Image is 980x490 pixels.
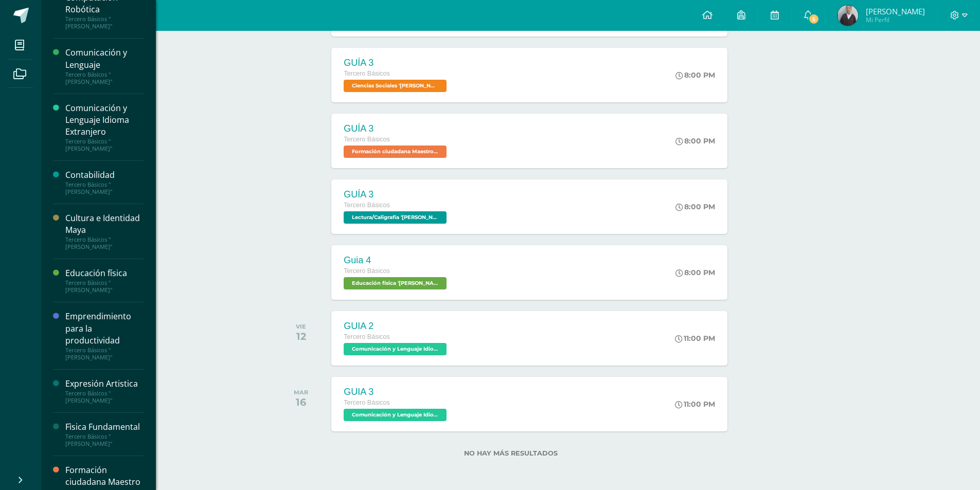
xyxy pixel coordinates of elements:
[344,277,447,289] span: Educación física 'Arquimedes'
[65,279,144,294] div: Tercero Básicos "[PERSON_NAME]"
[65,102,144,152] a: Comunicación y Lenguaje Idioma ExtranjeroTercero Básicos "[PERSON_NAME]"
[65,15,144,30] div: Tercero Básicos "[PERSON_NAME]"
[344,189,449,200] div: GUÍA 3
[65,311,144,346] div: Emprendimiento para la productividad
[296,323,306,330] div: VIE
[65,236,144,250] div: Tercero Básicos "[PERSON_NAME]"
[675,334,715,343] div: 11:00 PM
[675,136,715,146] div: 8:00 PM
[344,343,447,355] span: Comunicación y Lenguaje Idioma Extranjero 'Arquimedes'
[65,347,144,361] div: Tercero Básicos "[PERSON_NAME]"
[65,378,144,404] a: Expresión ArtisticaTercero Básicos "[PERSON_NAME]"
[808,13,819,25] span: 5
[65,47,144,85] a: Comunicación y LenguajeTercero Básicos "[PERSON_NAME]"
[344,202,390,209] span: Tercero Básicos
[675,202,715,211] div: 8:00 PM
[65,421,144,433] div: Fìsica Fundamental
[65,421,144,447] a: Fìsica FundamentalTercero Básicos "[PERSON_NAME]"
[866,15,925,24] span: Mi Perfil
[344,399,390,406] span: Tercero Básicos
[65,138,144,152] div: Tercero Básicos "[PERSON_NAME]"
[675,70,715,80] div: 8:00 PM
[278,449,743,457] label: No hay más resultados
[294,396,308,408] div: 16
[344,80,447,92] span: Ciencias Sociales 'Arquimedes'
[294,389,308,396] div: MAR
[296,330,306,342] div: 12
[344,58,449,68] div: GUÍA 3
[866,6,925,16] span: [PERSON_NAME]
[65,390,144,404] div: Tercero Básicos "[PERSON_NAME]"
[65,433,144,447] div: Tercero Básicos "[PERSON_NAME]"
[344,387,449,397] div: GUIA 3
[65,169,144,195] a: ContabilidadTercero Básicos "[PERSON_NAME]"
[344,267,390,275] span: Tercero Básicos
[65,378,144,390] div: Expresión Artistica
[65,71,144,85] div: Tercero Básicos "[PERSON_NAME]"
[344,136,390,143] span: Tercero Básicos
[344,333,390,340] span: Tercero Básicos
[65,311,144,360] a: Emprendimiento para la productividadTercero Básicos "[PERSON_NAME]"
[344,409,447,421] span: Comunicación y Lenguaje Idioma Extranjero 'Arquimedes'
[344,255,449,266] div: Guia 4
[344,321,449,332] div: GUIA 2
[344,146,447,158] span: Formación ciudadana Maestro Guía 'Arquimedes'
[65,169,144,181] div: Contabilidad
[675,268,715,277] div: 8:00 PM
[65,102,144,138] div: Comunicación y Lenguaje Idioma Extranjero
[344,70,390,77] span: Tercero Básicos
[65,47,144,70] div: Comunicación y Lenguaje
[65,212,144,250] a: Cultura e Identidad MayaTercero Básicos "[PERSON_NAME]"
[65,267,144,279] div: Educación física
[838,5,858,26] img: ced871c4d8afffd3d6071e8a432de293.png
[65,181,144,195] div: Tercero Básicos "[PERSON_NAME]"
[65,212,144,236] div: Cultura e Identidad Maya
[65,267,144,294] a: Educación físicaTercero Básicos "[PERSON_NAME]"
[675,400,715,409] div: 11:00 PM
[344,211,447,224] span: Lectura/Caligrafía 'Arquimedes'
[344,123,449,134] div: GUÍA 3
